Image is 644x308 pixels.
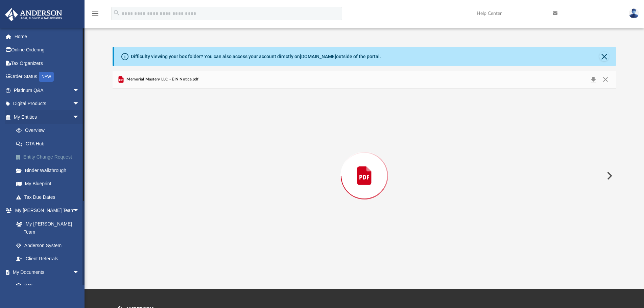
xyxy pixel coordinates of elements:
span: arrow_drop_down [73,97,86,111]
div: Difficulty viewing your box folder? You can also access your account directly on outside of the p... [131,53,381,60]
a: My Blueprint [9,177,86,191]
a: [DOMAIN_NAME] [300,54,336,59]
button: Close [599,52,609,61]
div: NEW [39,72,54,82]
a: Overview [9,124,90,137]
a: Order StatusNEW [5,70,90,84]
a: Tax Organizers [5,56,90,70]
a: Tax Due Dates [9,190,90,204]
span: arrow_drop_down [73,84,86,97]
div: Preview [113,71,616,263]
a: Anderson System [9,239,86,252]
a: menu [91,13,99,18]
a: My Entitiesarrow_drop_down [5,110,90,124]
a: My [PERSON_NAME] Teamarrow_drop_down [5,204,86,217]
button: Download [587,75,599,84]
img: User Pic [629,8,639,18]
a: Binder Walkthrough [9,164,90,177]
a: Platinum Q&Aarrow_drop_down [5,84,90,97]
a: Home [5,30,90,43]
img: Anderson Advisors Platinum Portal [3,8,64,21]
a: My [PERSON_NAME] Team [9,217,83,239]
a: Digital Productsarrow_drop_down [5,97,90,111]
a: Entity Change Request [9,150,90,164]
button: Close [599,75,612,84]
a: Box [9,279,83,292]
span: arrow_drop_down [73,204,86,218]
a: Online Ordering [5,43,90,57]
i: menu [91,9,99,18]
a: CTA Hub [9,137,90,150]
i: search [113,9,120,17]
a: My Documentsarrow_drop_down [5,265,86,279]
span: Memorial Mastery LLC - EIN Notice.pdf [125,76,198,82]
span: arrow_drop_down [73,265,86,279]
span: arrow_drop_down [73,110,86,124]
button: Next File [601,166,616,185]
a: Client Referrals [9,252,86,266]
